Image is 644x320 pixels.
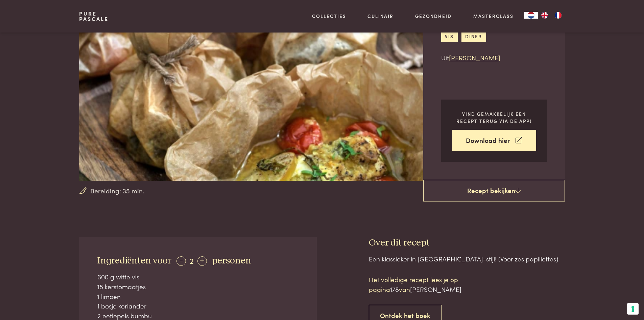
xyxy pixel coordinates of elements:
div: 1 bosje koriander [97,301,299,311]
span: 178 [390,284,399,294]
p: Vind gemakkelijk een recept terug via de app! [452,110,536,124]
a: EN [538,12,551,19]
span: personen [212,256,251,265]
a: NL [524,12,538,19]
div: 600 g witte vis [97,272,299,282]
span: Ingrediënten voor [97,256,171,265]
a: vis [441,31,458,42]
button: Uw voorkeuren voor toestemming voor trackingtechnologieën [627,303,639,315]
a: Culinair [367,13,393,20]
a: diner [461,31,486,42]
a: Collecties [312,13,346,20]
span: [PERSON_NAME] [410,284,461,294]
h3: Over dit recept [369,237,565,249]
div: 1 limoen [97,292,299,301]
a: FR [551,12,565,19]
a: PurePascale [79,11,109,22]
p: Het volledige recept lees je op pagina van [369,275,484,294]
span: Bereiding: 35 min. [90,186,144,196]
aside: Language selected: Nederlands [524,12,565,19]
div: 18 kerstomaatjes [97,282,299,292]
a: Gezondheid [415,13,452,20]
ul: Language list [538,12,565,19]
a: Recept bekijken [423,180,565,201]
p: Uit [441,53,547,63]
a: Download hier [452,130,536,151]
a: Masterclass [473,13,514,20]
span: 2 [190,255,194,266]
div: + [197,256,207,266]
div: Language [524,12,538,19]
div: Een klassieker in [GEOGRAPHIC_DATA]-stijl! (Voor zes papillottes) [369,254,565,264]
div: - [176,256,186,266]
a: [PERSON_NAME] [449,53,500,62]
